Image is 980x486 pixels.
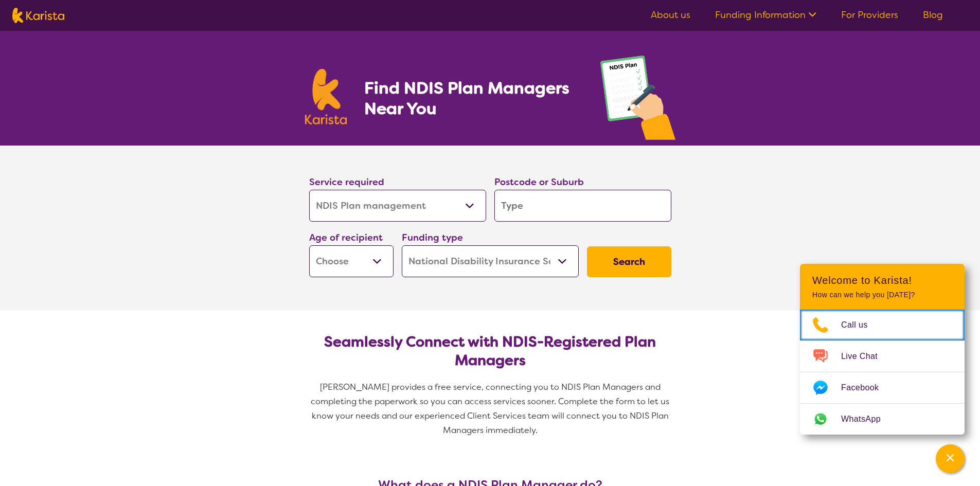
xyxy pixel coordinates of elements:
a: For Providers [841,9,898,21]
a: Funding Information [715,9,816,21]
label: Age of recipient [309,231,383,244]
span: Live Chat [841,349,890,364]
button: Channel Menu [936,444,965,473]
span: WhatsApp [841,411,893,427]
img: Karista logo [12,8,64,23]
label: Funding type [402,231,463,244]
input: Type [494,190,671,222]
img: plan-management [600,56,675,146]
img: Karista logo [305,69,347,124]
span: [PERSON_NAME] provides a free service, connecting you to NDIS Plan Managers and completing the pa... [311,382,671,436]
p: How can we help you [DATE]? [812,291,952,299]
a: Web link opens in a new tab. [800,404,965,435]
label: Service required [309,176,384,188]
span: Facebook [841,380,891,395]
h1: Find NDIS Plan Managers Near You [364,78,579,119]
a: About us [651,9,690,21]
span: Call us [841,317,880,333]
label: Postcode or Suburb [494,176,584,188]
ul: Choose channel [800,310,965,435]
button: Search [587,246,671,277]
div: Channel Menu [800,264,965,435]
h2: Welcome to Karista! [812,274,952,286]
a: Blog [923,9,943,21]
h2: Seamlessly Connect with NDIS-Registered Plan Managers [317,333,663,370]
